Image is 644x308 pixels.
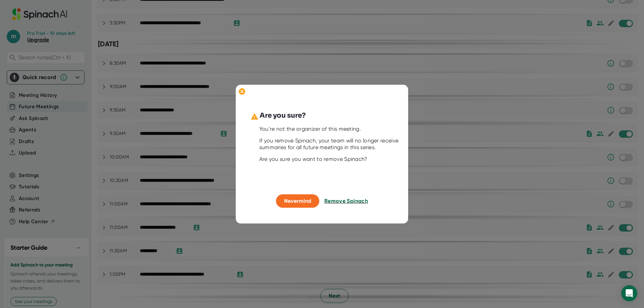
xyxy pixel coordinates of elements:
[621,285,637,301] div: Open Intercom Messenger
[259,156,401,163] div: Are you sure you want to remove Spinach?
[324,198,368,204] span: Remove Spinach
[259,126,401,132] div: You’re not the organizer of this meeting.
[276,194,319,208] button: Nevermind
[324,194,368,208] button: Remove Spinach
[284,198,311,204] span: Nevermind
[259,137,401,151] div: If you remove Spinach, your team will no longer receive summaries for all future meetings in this...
